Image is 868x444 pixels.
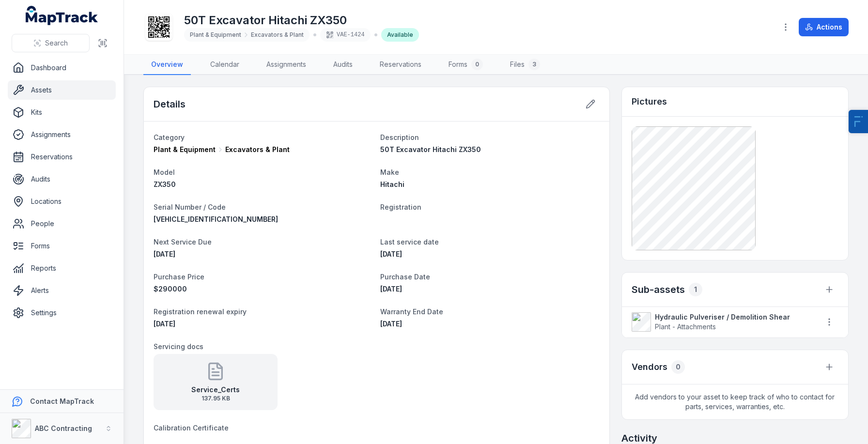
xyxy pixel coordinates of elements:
[380,250,402,258] time: 10/04/2025, 10:00:00 am
[8,259,116,278] a: Reports
[30,397,94,405] strong: Contact MapTrack
[251,31,304,39] span: Excavators & Plant
[671,360,685,374] div: 0
[8,214,116,233] a: People
[154,238,212,246] span: Next Service Due
[8,103,116,122] a: Kits
[154,203,226,211] span: Serial Number / Code
[655,312,810,322] strong: Hydraulic Pulveriser / Demolition Shear
[154,97,186,111] h2: Details
[8,236,116,256] a: Forms
[35,424,92,432] strong: ABC Contracting
[528,59,540,70] div: 3
[380,307,443,316] span: Warranty End Date
[12,34,90,52] button: Search
[191,385,240,395] strong: Service_Certs
[8,281,116,300] a: Alerts
[380,285,402,293] time: 13/01/2025, 11:00:00 am
[441,55,491,75] a: Forms0
[8,192,116,211] a: Locations
[225,145,290,154] span: Excavators & Plant
[380,145,481,153] span: 50T Excavator Hitachi ZX350
[689,283,702,296] div: 1
[154,285,187,293] span: 290000 AUD
[191,395,240,402] span: 137.95 KB
[8,169,116,189] a: Audits
[381,28,419,42] div: Available
[380,203,421,211] span: Registration
[154,180,176,188] span: ZX350
[154,250,175,258] time: 10/04/2026, 10:00:00 am
[26,6,98,25] a: MapTrack
[154,250,175,258] span: [DATE]
[154,215,278,223] span: [VEHICLE_IDENTIFICATION_NUMBER]
[8,147,116,167] a: Reservations
[380,168,399,176] span: Make
[502,55,548,75] a: Files3
[184,13,419,28] h1: 50T Excavator Hitachi ZX350
[154,133,185,141] span: Category
[380,180,404,188] span: Hitachi
[154,320,175,328] time: 16/04/2026, 10:00:00 am
[622,384,848,419] span: Add vendors to your asset to keep track of who to contact for parts, services, warranties, etc.
[632,95,667,108] h3: Pictures
[632,283,685,296] h2: Sub-assets
[320,28,371,42] div: VAE-1424
[190,31,241,39] span: Plant & Equipment
[154,320,175,328] span: [DATE]
[143,55,191,75] a: Overview
[799,18,849,36] button: Actions
[471,59,483,70] div: 0
[8,58,116,77] a: Dashboard
[325,55,360,75] a: Audits
[632,312,810,332] a: Hydraulic Pulveriser / Demolition ShearPlant - Attachments
[154,168,175,176] span: Model
[655,322,716,331] span: Plant - Attachments
[8,80,116,100] a: Assets
[154,342,203,351] span: Servicing docs
[202,55,247,75] a: Calendar
[154,307,247,316] span: Registration renewal expiry
[380,250,402,258] span: [DATE]
[8,125,116,144] a: Assignments
[259,55,314,75] a: Assignments
[8,303,116,322] a: Settings
[154,145,216,154] span: Plant & Equipment
[380,133,419,141] span: Description
[632,360,667,374] h3: Vendors
[154,424,229,432] span: Calibration Certificate
[380,320,402,328] span: [DATE]
[372,55,429,75] a: Reservations
[380,273,430,281] span: Purchase Date
[380,320,402,328] time: 13/01/2028, 11:00:00 am
[380,285,402,293] span: [DATE]
[154,273,204,281] span: Purchase Price
[45,38,68,48] span: Search
[380,238,439,246] span: Last service date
